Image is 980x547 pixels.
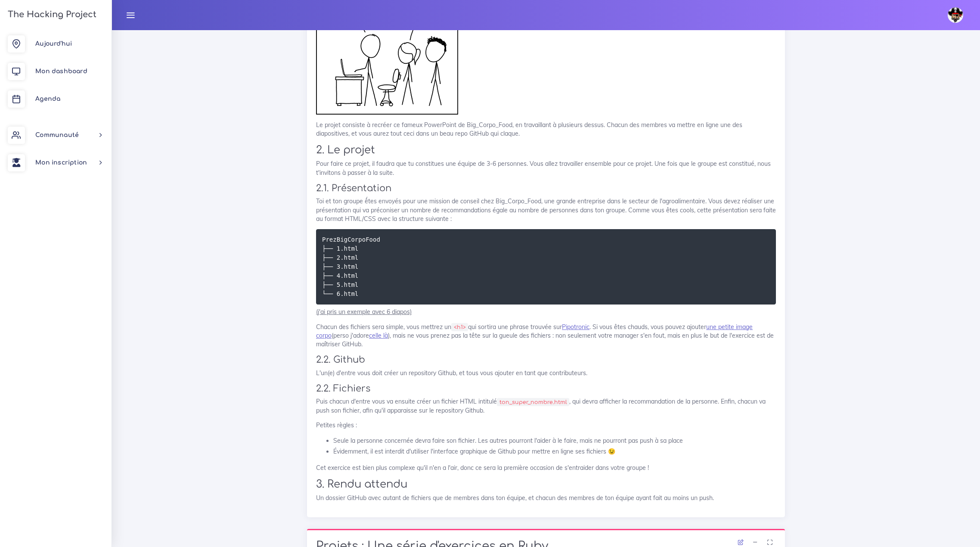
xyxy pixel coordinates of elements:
img: avatar [948,7,963,23]
span: Aujourd'hui [35,40,72,47]
p: Le projet consiste à recréer ce fameux PowerPoint de Big_Corpo_Food, en travaillant à plusieurs d... [316,121,776,138]
code: <h1> [451,323,468,332]
h2: 2. Le projet [316,144,776,156]
h3: 2.2. Github [316,354,776,365]
span: Mon dashboard [35,68,87,75]
p: Chacun des fichiers sera simple, vous mettrez un qui sortira une phrase trouvée sur . Si vous ête... [316,323,776,349]
h3: 2.1. Présentation [316,183,776,194]
code: PrezBigCorpoFood ├── 1.html ├── 2.html ├── 3.html ├── 4.html ├── 5.html └── 6.html [322,235,380,298]
p: Un dossier GitHub avec autant de fichiers que de membres dans ton équipe, et chacun des membres d... [316,494,776,502]
span: Agenda [35,96,60,102]
p: Petites règles : [316,421,776,429]
h3: 2.2. Fichiers [316,383,776,394]
code: ton_super_nombre.html [497,398,569,407]
span: Mon inscription [35,159,87,166]
p: Puis chacun d'entre vous va ensuite créer un fichier HTML intitulé , qui devra afficher la recomm... [316,397,776,415]
p: Pour faire ce projet, il faudra que tu constitues une équipe de 3-6 personnes. Vous allez travail... [316,159,776,177]
h3: The Hacking Project [5,10,96,19]
li: Évidemment, il est interdit d'utiliser l'interface graphique de Github pour mettre en ligne ses f... [333,446,776,457]
p: L'un(e) d'entre vous doit créer un repository Github, et tous vous ajouter en tant que contribute... [316,369,776,377]
u: (j'ai pris un exemple avec 6 diapos) [316,308,412,316]
h2: 3. Rendu attendu [316,478,776,491]
span: Communauté [35,132,79,138]
li: Seule la personne concernée devra faire son fichier. Les autres pourront l'aider à le faire, mais... [333,435,776,446]
p: Cet exercice est bien plus complexe qu'il n'en a l'air, donc ce sera la première occasion de s'en... [316,463,776,472]
a: celle là [369,332,388,339]
p: Toi et ton groupe ếtes envoyés pour une mission de conseil chez Big_Corpo_Food, une grande entrep... [316,197,776,223]
a: Pipotronic [562,323,589,331]
a: une petite image corpo [316,323,753,339]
